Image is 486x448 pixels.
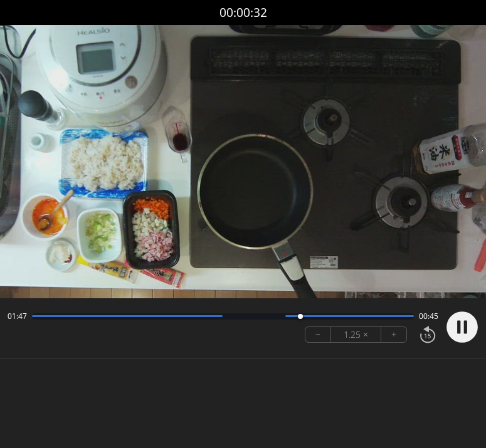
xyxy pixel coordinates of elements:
button: + [381,327,406,342]
button: − [305,327,331,342]
div: 1.25 × [331,327,381,342]
a: 00:00:32 [219,4,267,22]
span: 00:45 [419,311,438,321]
span: 01:47 [8,311,27,321]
